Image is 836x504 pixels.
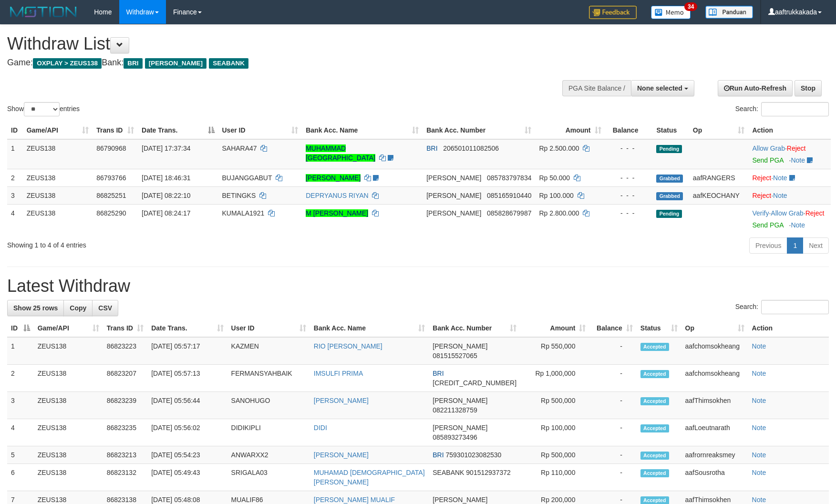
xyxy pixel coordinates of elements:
[735,102,829,116] label: Search:
[487,174,531,182] span: Copy 085783797834 to clipboard
[433,496,487,504] span: [PERSON_NAME]
[681,392,748,419] td: aafThimsokhen
[748,122,831,139] th: Action
[433,370,444,377] span: BRI
[752,144,784,152] a: Allow Grab
[689,169,749,186] td: aafRANGERS
[589,419,636,446] td: -
[7,446,34,464] td: 5
[142,144,190,152] span: [DATE] 17:37:34
[227,464,310,491] td: SRIGALA03
[433,433,477,441] span: Copy 085893273496 to clipboard
[761,102,829,116] input: Search:
[640,469,669,477] span: Accepted
[605,122,653,139] th: Balance
[589,6,637,19] img: Feedback.jpg
[433,342,487,350] span: [PERSON_NAME]
[637,84,682,92] span: None selected
[656,192,683,200] span: Grabbed
[302,122,423,139] th: Bank Acc. Name: activate to sort column ascending
[63,300,93,316] a: Copy
[23,169,93,186] td: ZEUS138
[535,122,605,139] th: Amount: activate to sort column ascending
[689,122,749,139] th: Op: activate to sort column ascending
[787,144,806,152] a: Reject
[589,446,636,464] td: -
[562,80,631,96] div: PGA Site Balance /
[520,392,589,419] td: Rp 500,000
[7,464,34,491] td: 6
[34,446,103,464] td: ZEUS138
[520,365,589,392] td: Rp 1,000,000
[33,58,102,69] span: OXPLAY > ZEUS138
[222,192,256,199] span: BETINGKS
[423,122,535,139] th: Bank Acc. Number: activate to sort column ascending
[718,80,793,96] a: Run Auto-Refresh
[103,365,148,392] td: 86823207
[795,80,822,96] a: Stop
[426,144,437,152] span: BRI
[147,419,227,446] td: [DATE] 05:56:02
[609,144,649,153] div: - - -
[23,122,93,139] th: Game/API: activate to sort column ascending
[433,397,487,404] span: [PERSON_NAME]
[433,424,487,432] span: [PERSON_NAME]
[749,237,787,254] a: Previous
[124,58,142,69] span: BRI
[92,300,118,316] a: CSV
[681,319,748,337] th: Op: activate to sort column ascending
[433,406,477,414] span: Copy 082211328759 to clipboard
[433,352,477,360] span: Copy 081515527065 to clipboard
[748,186,831,204] td: ·
[7,169,23,186] td: 2
[227,365,310,392] td: FERMANSYAHBAIK
[209,58,248,69] span: SEABANK
[314,342,382,350] a: RIO [PERSON_NAME]
[752,221,783,229] a: Send PGA
[791,156,805,164] a: Note
[589,319,636,337] th: Balance: activate to sort column ascending
[142,209,190,217] span: [DATE] 08:24:17
[539,209,579,217] span: Rp 2.800.000
[227,337,310,365] td: KAZMEN
[7,300,64,316] a: Show 25 rows
[142,192,190,199] span: [DATE] 08:22:10
[426,174,481,182] span: [PERSON_NAME]
[520,446,589,464] td: Rp 500,000
[752,156,783,164] a: Send PGA
[803,237,829,254] a: Next
[539,174,570,182] span: Rp 50.000
[103,419,148,446] td: 86823235
[306,209,368,217] a: M [PERSON_NAME]
[752,370,766,377] a: Note
[752,174,771,182] a: Reject
[466,469,510,476] span: Copy 901512937372 to clipboard
[589,337,636,365] td: -
[773,192,787,199] a: Note
[7,58,548,68] h4: Game: Bank:
[689,186,749,204] td: aafKEOCHANY
[771,209,805,217] span: ·
[96,192,126,199] span: 86825251
[752,451,766,459] a: Note
[609,191,649,200] div: - - -
[705,6,753,19] img: panduan.png
[222,174,272,182] span: BUJANGGABUT
[7,34,548,53] h1: Withdraw List
[103,446,148,464] td: 86823213
[103,337,148,365] td: 86823223
[34,319,103,337] th: Game/API: activate to sort column ascending
[681,464,748,491] td: aafSousrotha
[7,186,23,204] td: 3
[96,174,126,182] span: 86793766
[748,139,831,169] td: ·
[147,365,227,392] td: [DATE] 05:57:13
[103,319,148,337] th: Trans ID: activate to sort column ascending
[609,173,649,183] div: - - -
[227,319,310,337] th: User ID: activate to sort column ascending
[147,337,227,365] td: [DATE] 05:57:17
[748,204,831,234] td: · ·
[443,144,499,152] span: Copy 206501011082506 to clipboard
[70,304,86,312] span: Copy
[227,392,310,419] td: SANOHUGO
